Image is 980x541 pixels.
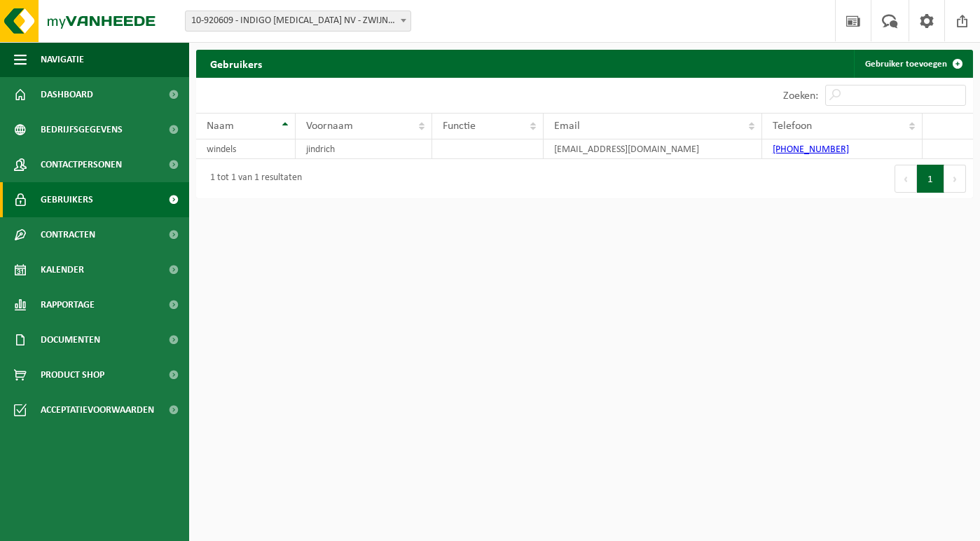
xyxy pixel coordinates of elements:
[554,121,580,132] span: Email
[895,165,917,193] button: Previous
[41,42,84,77] span: Navigatie
[296,139,432,159] td: jindrich
[41,147,122,182] span: Contactpersonen
[41,392,154,427] span: Acceptatievoorwaarden
[196,139,296,159] td: windels
[196,50,276,77] h2: Gebruikers
[41,252,84,287] span: Kalender
[41,357,104,392] span: Product Shop
[186,11,410,31] span: 10-920609 - INDIGO DIABETES NV - ZWIJNAARDE
[185,11,411,32] span: 10-920609 - INDIGO DIABETES NV - ZWIJNAARDE
[544,139,762,159] td: [EMAIL_ADDRESS][DOMAIN_NAME]
[41,322,100,357] span: Documenten
[41,77,93,112] span: Dashboard
[854,50,972,78] a: Gebruiker toevoegen
[306,121,353,132] span: Voornaam
[917,165,944,193] button: 1
[41,112,123,147] span: Bedrijfsgegevens
[944,165,966,193] button: Next
[41,287,95,322] span: Rapportage
[203,166,302,191] div: 1 tot 1 van 1 resultaten
[443,121,476,132] span: Functie
[773,121,812,132] span: Telefoon
[207,121,234,132] span: Naam
[41,217,95,252] span: Contracten
[41,182,93,217] span: Gebruikers
[783,90,818,102] label: Zoeken:
[773,144,849,155] a: [PHONE_NUMBER]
